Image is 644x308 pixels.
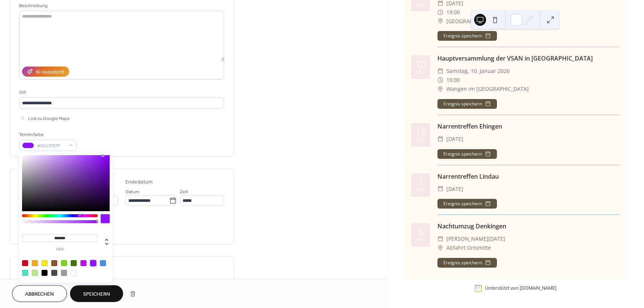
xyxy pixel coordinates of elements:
[125,178,153,186] div: Endedatum
[437,31,497,41] button: Ereignis speichern
[418,177,423,187] div: 1
[437,99,497,109] button: Ereignis speichern
[19,2,223,10] div: Beschreibung
[25,290,54,298] span: Abbrechen
[416,238,425,243] div: Feb.
[70,285,123,302] button: Speichern
[71,270,77,276] div: #FFFFFF
[437,76,443,84] div: ​
[437,84,443,93] div: ​
[520,285,556,292] a: [DOMAIN_NAME]
[32,270,38,276] div: #B8E986
[100,260,106,266] div: #4A90E2
[437,199,497,209] button: Ereignis speichern
[51,260,57,266] div: #8B572A
[446,67,510,76] span: Samstag, 10. Januar 2026
[446,8,460,17] span: 19:00
[416,3,425,7] div: Jan.
[19,131,75,139] div: Terminfarbe
[418,227,423,237] div: 6
[28,115,70,123] span: Link zu Google Maps
[446,135,463,144] span: [DATE]
[437,234,443,243] div: ​
[416,138,425,143] div: Jan.
[32,260,38,266] div: #F5A623
[446,243,491,252] span: Abfahrt Ortsmitte
[83,290,110,298] span: Speichern
[416,70,425,75] div: Jan.
[80,260,86,266] div: #BD10E0
[437,54,620,63] div: Hauptversammlung der VSAN in [GEOGRAPHIC_DATA]
[22,247,98,252] label: hex
[446,185,463,194] span: [DATE]
[437,172,620,181] div: Narrentreffen Lindau
[125,188,139,196] span: Datum
[22,260,28,266] div: #D0021B
[71,260,77,266] div: #417505
[437,185,443,194] div: ​
[446,76,460,84] span: 10:00
[42,270,48,276] div: #000000
[42,260,48,266] div: #F8E71C
[485,285,556,292] div: Unterstützt von
[61,270,67,276] div: #9B9B9B
[416,188,425,193] div: Feb.
[437,149,497,159] button: Ereignis speichern
[415,59,426,69] div: 10
[22,270,28,276] div: #50E3C2
[180,188,188,196] span: Zeit
[446,234,505,243] span: [PERSON_NAME][DATE]
[51,270,57,276] div: #4A4A4A
[437,17,443,26] div: ​
[437,258,497,268] button: Ereignis speichern
[446,84,529,93] span: Wangen im [GEOGRAPHIC_DATA]
[437,135,443,144] div: ​
[437,222,620,231] div: Nachtumzug Denkingen
[437,8,443,17] div: ​
[19,89,223,96] div: Ort
[437,243,443,252] div: ​
[437,67,443,76] div: ​
[61,260,67,266] div: #7ED321
[446,17,499,26] span: [GEOGRAPHIC_DATA]
[437,122,620,131] div: Narrentreffen Ehingen
[22,67,69,77] button: KI-Assistent
[37,142,65,150] span: #9013FEFF
[415,127,426,136] div: 18
[36,68,64,76] div: KI-Assistent
[90,260,96,266] div: #9013FE
[12,285,67,302] button: Abbrechen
